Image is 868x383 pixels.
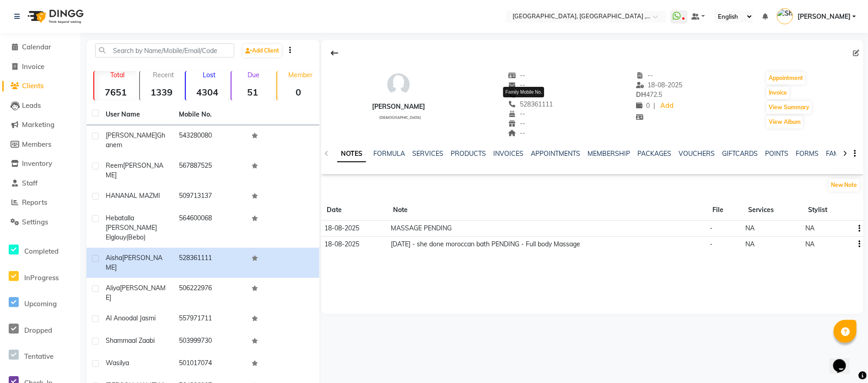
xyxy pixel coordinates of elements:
[388,236,707,252] td: [DATE] - she done moroccan bath PENDING - Full body Massage
[503,87,545,97] div: Family Mobile No.
[710,224,712,232] span: -
[743,200,803,221] th: Services
[636,101,650,110] span: 0
[372,102,425,112] div: [PERSON_NAME]
[2,178,78,189] a: Staff
[325,44,344,62] div: Back to Client
[106,161,163,179] span: [PERSON_NAME]
[766,72,805,85] button: Appointment
[2,42,78,53] a: Calendar
[588,149,630,158] a: MEMBERSHIP
[806,224,815,232] span: NA
[106,254,162,271] span: [PERSON_NAME]
[24,326,52,335] span: Dropped
[173,248,247,278] td: 528361111
[830,346,859,374] iframe: chat widget
[766,116,803,128] button: View Album
[173,104,247,125] th: Mobile No.
[106,161,123,170] span: Reem
[679,149,715,158] a: VOUCHERS
[106,131,157,139] span: [PERSON_NAME]
[2,159,78,169] a: Inventory
[636,90,662,99] span: 472.5
[186,86,229,98] strong: 4304
[140,86,183,98] strong: 1339
[24,352,54,361] span: Tentative
[766,86,789,99] button: Invoice
[531,149,580,158] a: APPOINTMENTS
[636,81,683,89] span: 18-08-2025
[2,101,78,111] a: Leads
[806,240,815,248] span: NA
[766,101,812,114] button: View Summary
[243,44,281,57] a: Add Client
[796,149,819,158] a: FORMS
[189,71,229,79] p: Lost
[324,240,359,248] span: 18-08-2025
[22,81,43,90] span: Clients
[23,4,86,29] img: logo
[100,104,173,125] th: User Name
[798,12,851,21] span: [PERSON_NAME]
[385,71,412,98] img: avatar
[412,149,443,158] a: SERVICES
[388,221,707,237] td: MASSAGE PENDING
[94,86,137,98] strong: 7651
[451,149,486,158] a: PRODUCTS
[659,100,675,112] a: Add
[173,330,247,353] td: 503999730
[493,149,523,158] a: INVOICES
[133,314,156,322] span: al jasmi
[380,115,421,120] span: [DEMOGRAPHIC_DATA]
[508,71,526,80] span: --
[373,149,405,158] a: FORMULA
[22,43,51,51] span: Calendar
[637,149,671,158] a: PACKAGES
[24,247,59,255] span: Completed
[126,233,146,241] span: (bebo)
[106,254,122,262] span: aisha
[746,240,755,248] span: NA
[22,179,38,187] span: Staff
[173,353,247,375] td: 501017074
[2,120,78,130] a: Marketing
[2,62,78,72] a: Invoice
[653,101,655,111] span: |
[98,71,137,79] p: Total
[2,197,78,208] a: Reports
[173,208,247,248] td: 564600068
[636,71,653,80] span: --
[24,299,57,308] span: Upcoming
[2,139,78,150] a: Members
[173,125,247,155] td: 543280080
[508,100,553,108] span: 528361111
[388,200,707,221] th: Note
[232,86,275,98] strong: 51
[707,200,743,221] th: File
[508,81,526,89] span: --
[106,359,129,367] span: wasilya
[22,120,54,129] span: Marketing
[106,214,157,241] span: Hebatalla [PERSON_NAME] elglouy
[106,314,133,322] span: al anood
[233,71,275,79] p: Due
[22,101,41,110] span: Leads
[508,129,526,137] span: --
[173,186,247,208] td: 509713137
[277,86,320,98] strong: 0
[722,149,758,158] a: GIFTCARDS
[22,62,44,71] span: Invoice
[710,240,712,248] span: -
[321,200,388,221] th: Date
[829,179,860,191] button: New Note
[106,336,132,345] span: Shamma
[22,198,47,207] span: Reports
[337,146,366,162] a: NOTES
[803,200,852,221] th: Stylist
[106,284,166,302] span: [PERSON_NAME]
[324,224,359,232] span: 18-08-2025
[636,90,646,99] span: DH
[132,336,155,345] span: al zaabi
[95,43,234,58] input: Search by Name/Mobile/Email/Code
[508,110,526,118] span: --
